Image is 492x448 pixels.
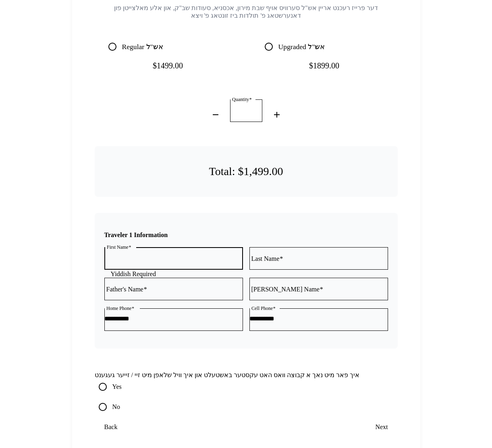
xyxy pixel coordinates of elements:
[104,231,388,239] h4: Traveler 1 Information
[272,110,282,120] mat-icon: add
[106,306,131,311] mat-label: Home Phone
[106,286,143,293] mat-label: Father's Name
[95,419,127,435] button: Back
[251,255,280,262] mat-label: Last Name
[104,423,118,431] span: Back
[111,270,237,278] mat-error: Yiddish Required
[269,107,285,123] button: Increment quantity
[251,306,273,311] mat-label: Cell Phone
[111,403,120,411] label: No
[251,286,320,293] mat-label: [PERSON_NAME] Name
[110,4,382,19] p: דער פרייז רעכנט אריין אש"ל סערוויס אויף שבת מירון, אכסניא, סעודות שב"ק, און אלע מאלצייטן פון דאנע...
[107,244,129,250] mat-label: First Name
[122,43,163,51] span: Regular אש"ל
[111,383,122,390] label: Yes
[267,61,382,70] p: $1899.00
[95,372,359,378] mat-label: איך פאר מיט נאך א קבוצה וואס האט עקסטער באשטעלט און איך וויל שלאפן מיט זיי / זייער געגענט
[208,107,224,123] button: Decrement quantity
[278,43,325,51] span: Upgraded אש"ל
[111,61,225,70] p: $1499.00
[104,165,388,178] h2: Total: $1,499.00
[232,97,249,102] mat-label: Quantity
[211,110,220,120] mat-icon: remove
